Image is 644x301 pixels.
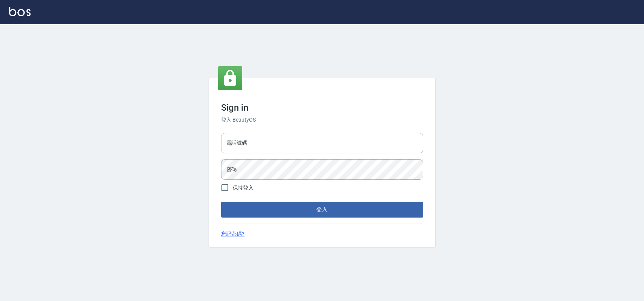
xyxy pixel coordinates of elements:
h3: Sign in [221,102,423,113]
a: 忘記密碼? [221,230,245,238]
h6: 登入 BeautyOS [221,116,423,124]
button: 登入 [221,202,423,218]
img: Logo [9,7,31,16]
span: 保持登入 [233,184,254,192]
